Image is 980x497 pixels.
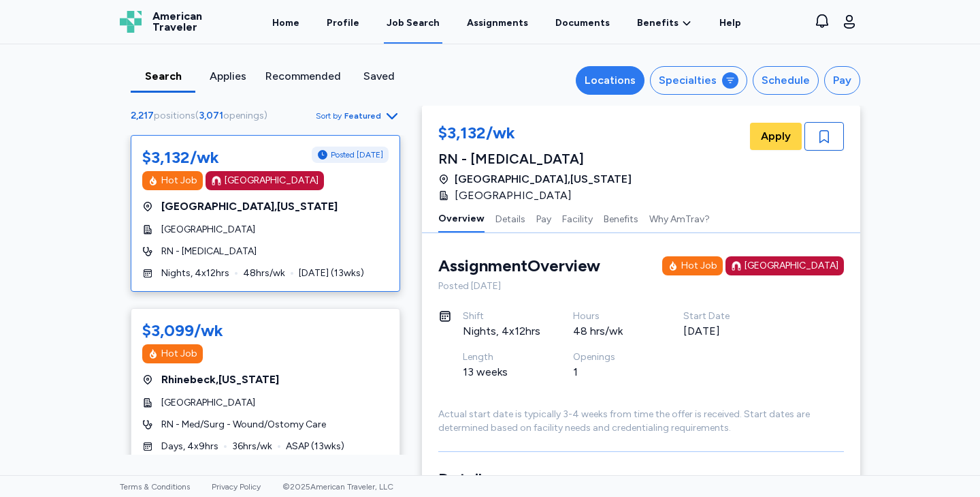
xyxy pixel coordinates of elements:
span: RN - Med/Surg - Wound/Ostomy Care [161,418,326,432]
div: $3,132/wk [142,147,219,168]
div: ( ) [131,109,273,123]
span: Posted [DATE] [331,149,383,160]
div: Applies [201,68,255,85]
div: Length [463,350,540,364]
button: Pay [536,204,551,232]
span: ASAP ( 13 wks) [286,440,344,453]
span: American Traveler [152,11,202,33]
button: Benefits [604,204,638,232]
a: Benefits [637,16,692,30]
span: 48 hrs/wk [243,267,285,280]
h3: Details [438,468,844,490]
div: Assignment Overview [438,255,600,277]
div: Saved [352,68,406,85]
div: Schedule [762,72,810,89]
div: 13 weeks [463,364,540,380]
button: Apply [750,123,802,150]
button: Pay [824,66,860,95]
span: Benefits [637,16,679,30]
div: 1 [573,364,651,380]
div: Search [136,68,190,85]
div: Shift [463,310,540,323]
img: Logo [120,11,142,33]
span: [DATE] ( 13 wks) [299,267,364,280]
div: Posted [DATE] [438,280,844,293]
span: Apply [761,128,791,145]
span: [GEOGRAPHIC_DATA] , [US_STATE] [161,198,338,215]
div: Hot Job [161,347,197,361]
div: Specialties [659,72,717,89]
a: Terms & Conditions [120,482,190,492]
span: Sort by [316,110,342,121]
div: $3,132/wk [438,122,632,147]
button: Facility [562,204,593,232]
div: Hot Job [681,259,717,273]
div: Start Date [683,310,761,323]
div: Locations [585,72,636,89]
span: Days, 4x9hrs [161,440,218,453]
div: Openings [573,350,651,364]
button: Locations [576,66,644,95]
span: 2,217 [131,110,154,121]
div: [DATE] [683,323,761,340]
button: Details [495,204,525,232]
div: Job Search [387,16,440,30]
button: Overview [438,204,485,232]
span: [GEOGRAPHIC_DATA] [161,396,255,410]
span: © 2025 American Traveler, LLC [282,482,393,492]
div: $3,099/wk [142,320,223,342]
div: Hours [573,310,651,323]
div: [GEOGRAPHIC_DATA] [225,174,318,187]
div: Hot Job [161,174,197,187]
button: Schedule [753,66,819,95]
button: Specialties [650,66,747,95]
span: [GEOGRAPHIC_DATA] [161,223,255,237]
button: Sort byFeatured [316,108,400,124]
div: Pay [833,72,851,89]
div: 48 hrs/wk [573,323,651,340]
div: Recommended [265,68,341,85]
span: positions [154,110,195,121]
button: Why AmTrav? [649,204,710,232]
a: Privacy Policy [212,482,261,492]
span: Featured [344,110,381,121]
span: 36 hrs/wk [232,440,272,453]
a: Job Search [384,1,442,44]
span: Nights, 4x12hrs [161,267,229,280]
span: openings [223,110,264,121]
span: RN - [MEDICAL_DATA] [161,245,257,258]
span: [GEOGRAPHIC_DATA] [455,187,572,204]
div: Actual start date is typically 3-4 weeks from time the offer is received. Start dates are determi... [438,408,844,435]
div: Nights, 4x12hrs [463,323,540,340]
span: Rhinebeck , [US_STATE] [161,372,279,388]
span: [GEOGRAPHIC_DATA] , [US_STATE] [455,171,632,187]
div: [GEOGRAPHIC_DATA] [745,259,838,273]
div: RN - [MEDICAL_DATA] [438,149,632,168]
span: 3,071 [199,110,223,121]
